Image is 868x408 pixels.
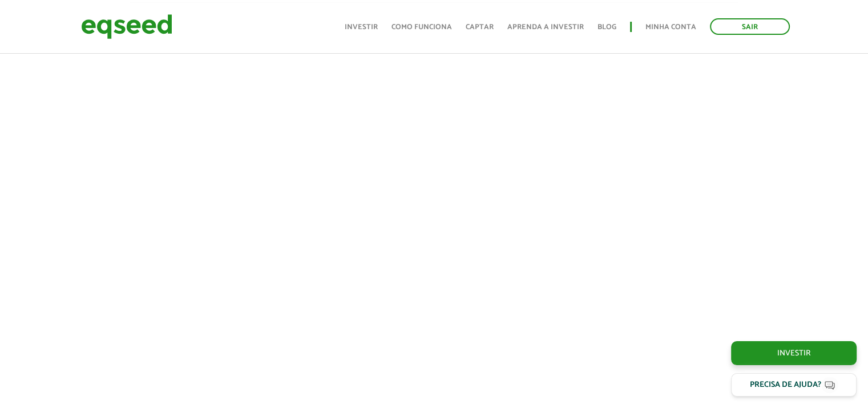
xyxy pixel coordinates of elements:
[81,11,172,42] img: EqSeed
[345,23,378,31] a: Investir
[597,23,616,31] a: Blog
[391,23,452,31] a: Como funciona
[466,23,494,31] a: Captar
[507,23,584,31] a: Aprenda a investir
[645,23,696,31] a: Minha conta
[731,341,857,365] a: Investir
[710,18,790,35] a: Sair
